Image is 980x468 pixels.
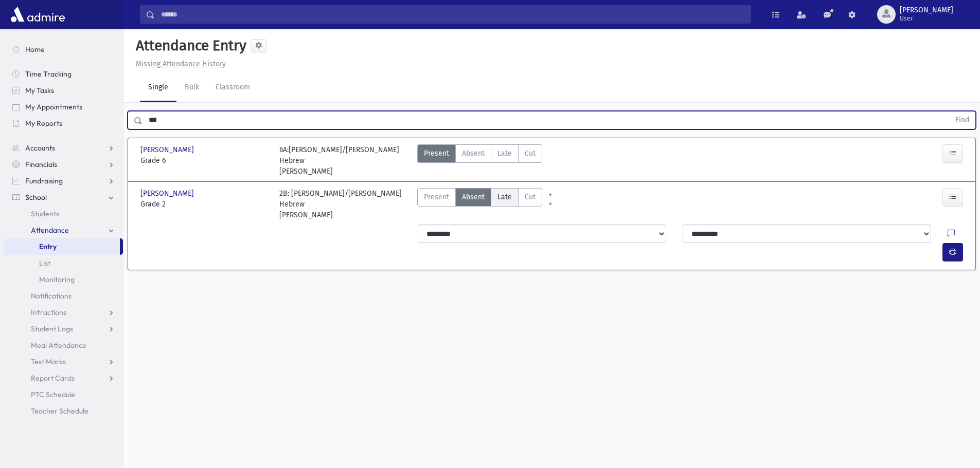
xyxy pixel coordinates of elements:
span: Absent [462,148,485,159]
a: Attendance [4,222,123,238]
a: Fundraising [4,173,123,189]
a: Financials [4,156,123,173]
span: School [25,193,47,202]
span: Test Marks [31,357,66,366]
span: Grade 2 [140,199,269,210]
a: Student Logs [4,321,123,337]
a: PTC Schedule [4,386,123,403]
span: Report Cards [31,373,75,383]
span: Students [31,209,59,218]
a: Missing Attendance History [132,60,226,68]
a: Meal Attendance [4,337,123,353]
input: Search [155,5,751,24]
span: Infractions [31,308,66,317]
a: My Reports [4,115,123,132]
span: PTC Schedule [31,390,75,399]
a: Students [4,205,123,222]
a: Teacher Schedule [4,403,123,419]
span: [PERSON_NAME] [900,6,953,14]
span: Meal Attendance [31,341,86,350]
a: Bulk [176,73,207,102]
span: My Appointments [25,102,82,111]
a: Monitoring [4,271,123,288]
a: Infractions [4,304,123,321]
span: Present [424,192,449,202]
span: Fundraising [25,176,63,185]
span: Accounts [25,143,55,153]
div: AttTypes [417,188,542,220]
a: Entry [4,238,120,255]
span: Late [497,148,512,159]
span: Present [424,148,449,159]
span: Entry [39,242,57,251]
span: My Reports [25,119,62,128]
button: Find [949,111,975,129]
a: Classroom [207,73,258,102]
span: Absent [462,192,485,202]
a: My Appointments [4,99,123,115]
a: List [4,255,123,271]
span: Late [497,192,512,202]
a: Notifications [4,288,123,304]
span: Notifications [31,291,72,301]
span: Attendance [31,226,69,235]
span: Cut [525,192,536,202]
span: Monitoring [39,275,75,284]
img: AdmirePro [8,4,67,25]
a: Accounts [4,140,123,156]
a: Time Tracking [4,66,123,82]
div: AttTypes [417,144,542,177]
span: List [39,258,50,268]
u: Missing Attendance History [136,60,226,68]
a: Test Marks [4,353,123,370]
div: 2B: [PERSON_NAME]/[PERSON_NAME] Hebrew [PERSON_NAME] [279,188,408,220]
span: Financials [25,160,57,169]
span: Cut [525,148,536,159]
span: Student Logs [31,324,73,333]
span: [PERSON_NAME] [140,144,196,155]
span: My Tasks [25,86,54,95]
span: [PERSON_NAME] [140,188,196,199]
a: Report Cards [4,370,123,386]
span: User [900,14,953,23]
a: Single [140,73,176,102]
span: Home [25,45,45,54]
span: Teacher Schedule [31,406,88,416]
a: Home [4,41,123,58]
a: School [4,189,123,205]
div: 6A:[PERSON_NAME]/[PERSON_NAME] Hebrew [PERSON_NAME] [279,144,408,177]
span: Grade 6 [140,155,269,166]
span: Time Tracking [25,69,72,79]
a: My Tasks [4,82,123,99]
h5: Attendance Entry [132,37,246,54]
